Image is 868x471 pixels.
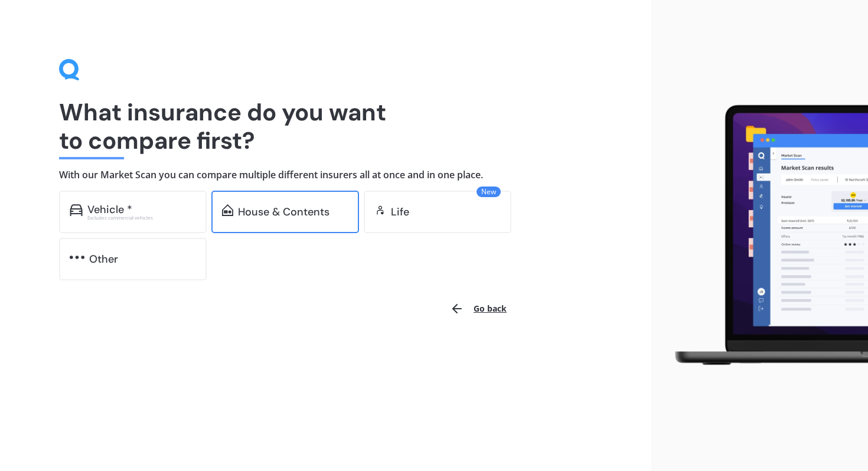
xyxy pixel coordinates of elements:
[70,251,84,263] img: other.81dba5aafe580aa69f38.svg
[374,204,386,216] img: life.f720d6a2d7cdcd3ad642.svg
[477,187,501,197] span: New
[87,215,196,220] div: Excludes commercial vehicles
[89,253,118,265] div: Other
[87,204,132,215] div: Vehicle *
[59,98,592,155] h1: What insurance do you want to compare first?
[70,204,83,216] img: car.f15378c7a67c060ca3f3.svg
[222,204,233,216] img: home-and-contents.b802091223b8502ef2dd.svg
[443,295,514,323] button: Go back
[238,206,329,218] div: House & Contents
[391,206,409,218] div: Life
[59,169,592,181] h4: With our Market Scan you can compare multiple different insurers all at once and in one place.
